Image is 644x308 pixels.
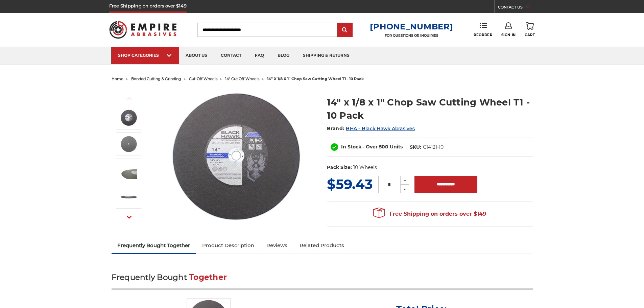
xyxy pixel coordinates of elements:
[373,207,486,221] span: Free Shipping on orders over $149
[189,76,217,81] a: cut-off wheels
[214,47,248,64] a: contact
[474,33,492,37] span: Reorder
[109,17,177,43] img: Empire Abrasives
[169,89,305,224] img: 14 Inch Chop Saw Wheel
[525,33,535,37] span: Cart
[501,33,516,37] span: Sign In
[271,47,296,64] a: blog
[260,238,293,253] a: Reviews
[346,125,415,132] a: BHA - Black Hawk Abrasives
[112,76,123,81] a: home
[179,47,214,64] a: about us
[189,273,227,282] span: Together
[353,164,377,171] dd: 10 Wheels
[196,238,260,253] a: Product Description
[341,144,361,150] span: In Stock
[293,238,350,253] a: Related Products
[474,22,492,37] a: Reorder
[112,273,187,282] span: Frequently Bought
[327,96,533,122] h1: 14" x 1/8 x 1" Chop Saw Cutting Wheel T1 - 10 Pack
[410,144,421,151] dt: SKU:
[327,176,373,192] span: $59.43
[370,22,453,31] a: [PHONE_NUMBER]
[112,238,196,253] a: Frequently Bought Together
[379,144,388,150] span: 500
[296,47,356,64] a: shipping & returns
[118,53,172,58] div: SHOP CATEGORIES
[370,33,453,38] p: FOR QUESTIONS OR INQUIRIES
[327,125,344,132] span: Brand:
[525,22,535,37] a: Cart
[120,109,137,126] img: 14 Inch Chop Saw Wheel
[121,210,137,224] button: Next
[120,162,137,179] img: 14 inch stationary chop saw abrasive blade
[423,144,444,151] dd: C14121-10
[121,91,137,106] button: Previous
[498,3,535,13] a: CONTACT US
[363,144,378,150] span: - Over
[131,76,181,81] a: bonded cutting & grinding
[327,164,352,171] dt: Pack Size:
[338,23,352,37] input: Submit
[225,76,259,81] a: 14" cut off wheels
[267,76,364,81] span: 14" x 1/8 x 1" chop saw cutting wheel t1 - 10 pack
[390,144,403,150] span: Units
[248,47,271,64] a: faq
[120,188,137,205] img: chop saw cutting disc
[120,136,137,152] img: 14 Inch Cutting Wheel for Chop Saw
